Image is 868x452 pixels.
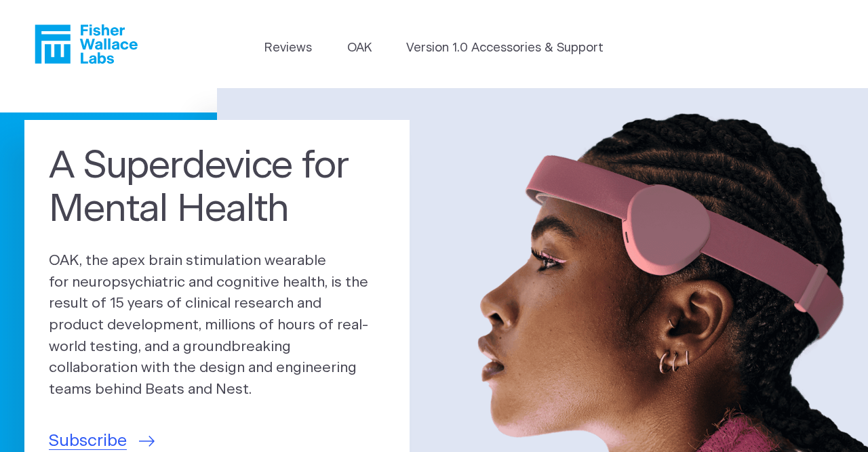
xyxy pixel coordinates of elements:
a: Fisher Wallace [35,24,138,64]
a: Version 1.0 Accessories & Support [406,39,604,58]
h1: A Superdevice for Mental Health [49,144,385,232]
a: OAK [347,39,372,58]
p: OAK, the apex brain stimulation wearable for neuropsychiatric and cognitive health, is the result... [49,250,385,400]
a: Reviews [264,39,312,58]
